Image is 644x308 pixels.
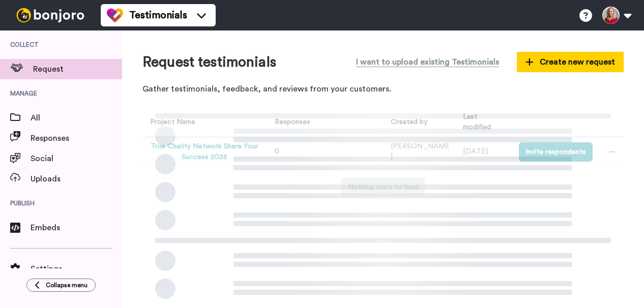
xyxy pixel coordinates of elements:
[341,177,425,197] button: Nothing more to load
[31,222,122,234] span: Embeds
[129,8,187,22] span: Testimonials
[455,137,511,167] td: [DATE]
[356,56,499,68] span: I want to upload existing Testimonials
[31,173,122,185] span: Uploads
[31,112,122,124] span: All
[150,141,259,163] button: True Charity Network Share Your Success 2025
[31,152,122,165] span: Social
[107,7,123,23] img: tm-color.svg
[31,132,122,144] span: Responses
[383,108,455,137] th: Created by
[525,56,615,68] span: Create new request
[271,118,310,126] span: Responses
[383,137,455,167] td: [PERSON_NAME]
[517,52,624,72] button: Create new request
[12,8,89,22] img: bj-logo-header-white.svg
[33,63,122,75] span: Request
[46,281,87,289] span: Collapse menu
[142,108,263,137] th: Project Name
[26,279,96,292] button: Collapse menu
[348,51,507,73] button: I want to upload existing Testimonials
[142,54,276,70] h1: Request testimonials
[275,148,279,155] span: 0
[455,108,511,137] th: Last modified
[519,142,593,162] button: Invite respondents
[31,263,122,275] span: Settings
[142,83,624,95] p: Gather testimonials, feedback, and reviews from your customers.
